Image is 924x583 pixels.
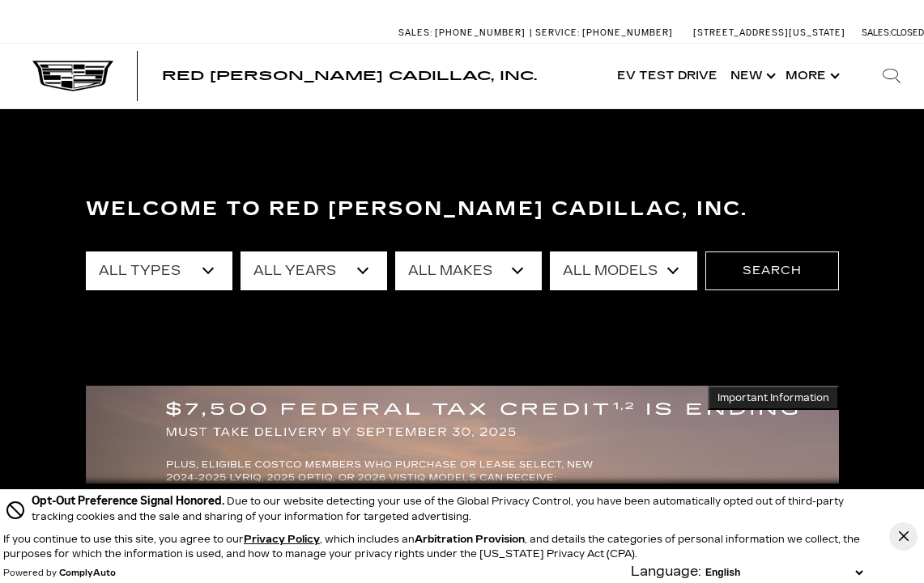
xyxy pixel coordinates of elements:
[162,70,537,82] a: Red [PERSON_NAME] Cadillac, Inc.
[3,534,860,560] p: If you continue to use this site, you agree to our , which includes an , and details the categori...
[582,27,673,38] span: [PHONE_NUMBER]
[32,492,867,524] div: Due to our website detecting your use of the Global Privacy Control, you have been automatically ...
[244,534,320,545] a: Privacy Policy
[779,44,843,108] button: More
[535,27,580,38] span: Service:
[415,534,525,545] strong: Arbitration Provision
[162,68,537,83] span: Red [PERSON_NAME] Cadillac, Inc.
[611,44,724,108] a: EV Test Drive
[889,522,918,551] button: Close Button
[717,391,829,404] span: Important Information
[724,44,779,108] a: New
[398,28,530,37] a: Sales: [PHONE_NUMBER]
[708,386,839,410] button: Important Information
[891,27,924,38] span: Closed
[32,61,113,91] img: Cadillac Dark Logo with Cadillac White Text
[862,27,891,38] span: Sales:
[398,27,432,38] span: Sales:
[86,251,232,290] select: Filter by type
[530,28,677,37] a: Service: [PHONE_NUMBER]
[395,251,542,290] select: Filter by make
[86,193,839,226] h3: Welcome to Red [PERSON_NAME] Cadillac, Inc.
[550,251,696,290] select: Filter by model
[241,251,387,290] select: Filter by year
[59,568,116,578] a: ComplyAuto
[701,565,867,580] select: Language Select
[32,494,227,508] span: Opt-Out Preference Signal Honored .
[693,27,845,38] a: [STREET_ADDRESS][US_STATE]
[435,27,526,38] span: [PHONE_NUMBER]
[3,568,116,578] div: Powered by
[631,565,701,578] div: Language:
[705,251,839,290] button: Search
